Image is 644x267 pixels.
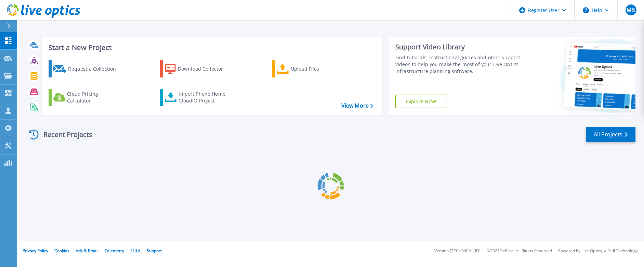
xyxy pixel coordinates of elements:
[627,7,635,13] span: MB
[395,95,447,108] a: Explore Now!
[272,60,348,77] a: Upload Files
[130,248,141,254] a: EULA
[434,249,481,253] li: Version: [TECHNICAL_ID]
[341,102,373,109] a: View More
[178,62,233,76] div: Download Collector
[179,90,232,104] div: Import Phone Home CloudIQ Project
[558,249,638,253] li: Powered by Live Optics, a Dell Technology
[395,54,521,75] div: Find tutorials, instructional guides and other support videos to help you make the most of your L...
[586,127,635,142] a: All Projects
[76,248,98,254] a: Ads & Email
[26,126,102,143] div: Recent Projects
[54,248,69,254] a: Cookies
[105,248,124,254] a: Telemetry
[23,248,48,254] a: Privacy Policy
[49,60,125,77] a: Request a Collection
[68,62,123,76] div: Request a Collection
[291,62,345,76] div: Upload Files
[49,44,373,51] h3: Start a New Project
[487,249,552,253] li: © 2025 Dell Inc. All Rights Reserved
[67,90,122,104] div: Cloud Pricing Calculator
[147,248,162,254] a: Support
[160,60,236,77] a: Download Collector
[395,43,521,51] div: Support Video Library
[49,89,125,106] a: Cloud Pricing Calculator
